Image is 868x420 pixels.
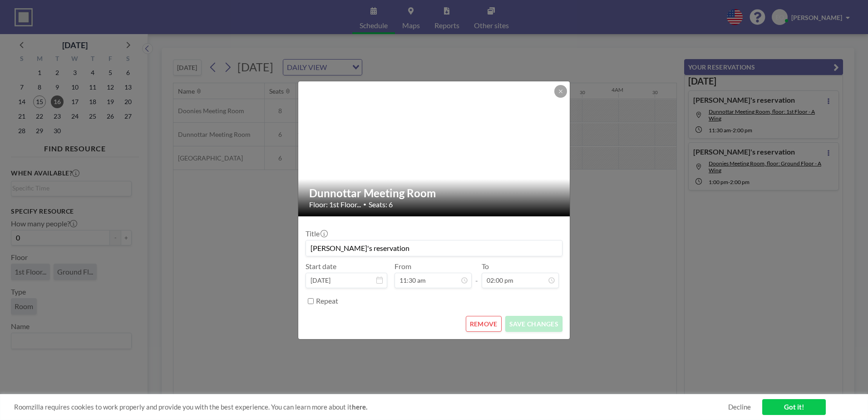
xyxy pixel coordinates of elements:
[306,262,336,271] label: Start date
[309,186,560,200] h2: Dunnottar Meeting Room
[352,403,367,411] a: here.
[395,262,411,271] label: From
[728,403,751,411] a: Decline
[309,200,361,209] span: Floor: 1st Floor...
[14,403,728,411] span: Roomzilla requires cookies to work properly and provide you with the best experience. You can lea...
[762,399,826,415] a: Got it!
[369,200,393,209] span: Seats: 6
[482,262,489,271] label: To
[505,316,562,332] button: SAVE CHANGES
[466,316,502,332] button: REMOVE
[363,201,366,208] span: •
[306,240,562,256] input: (No title)
[316,296,338,305] label: Repeat
[306,229,327,238] label: Title
[475,265,478,285] span: -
